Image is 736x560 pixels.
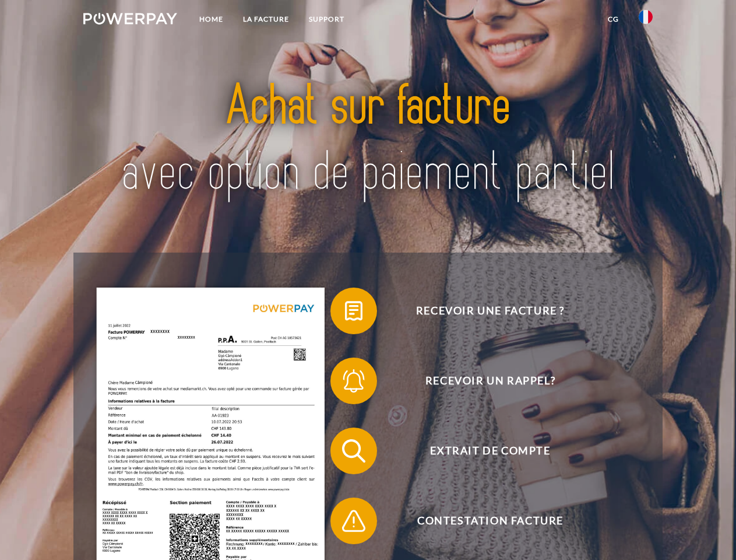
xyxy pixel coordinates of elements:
[83,13,177,24] img: logo-powerpay-white.svg
[299,9,354,30] a: Support
[339,506,368,535] img: qb_warning.svg
[339,436,368,466] img: qb_search.svg
[330,358,633,404] button: Recevoir un rappel?
[189,9,233,30] a: Home
[339,296,368,325] img: qb_bill.svg
[347,358,633,404] span: Recevoir un rappel?
[639,10,653,24] img: fr
[330,498,633,544] button: Contestation Facture
[330,428,633,474] button: Extrait de compte
[111,56,625,223] img: title-powerpay_fr.svg
[347,288,633,334] span: Recevoir une facture ?
[347,428,633,474] span: Extrait de compte
[330,288,633,334] button: Recevoir une facture ?
[598,9,629,30] a: CG
[347,498,633,544] span: Contestation Facture
[339,366,368,395] img: qb_bell.svg
[233,9,299,30] a: LA FACTURE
